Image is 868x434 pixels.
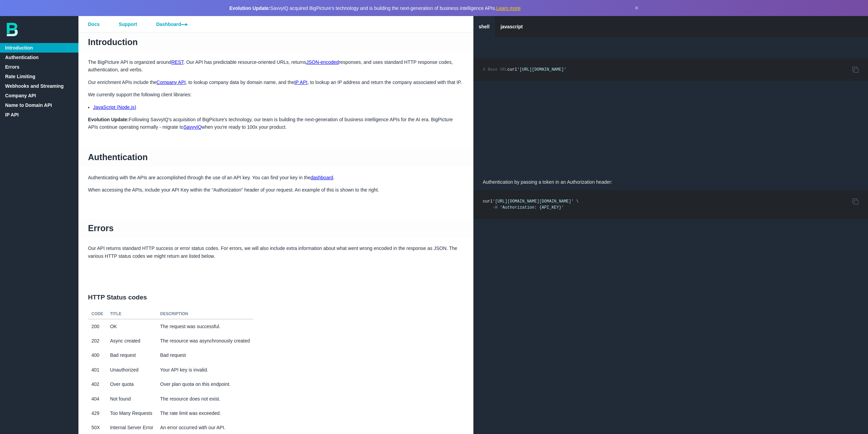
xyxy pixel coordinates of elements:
[107,406,157,420] td: Too Many Requests
[78,91,473,98] p: We currently support the following client libraries:
[78,148,473,167] h1: Authentication
[157,334,253,348] td: The resource was asynchronously created
[635,4,639,12] button: Dismiss announcement
[88,363,107,377] td: 401
[78,186,473,194] p: When accessing the APIs, include your API Key within the "Authorization" header of your request. ...
[88,319,107,334] td: 200
[88,406,107,420] td: 429
[107,392,157,406] td: Not found
[78,286,473,309] h2: HTTP Status codes
[107,309,157,319] th: Title
[157,348,253,362] td: Bad request
[157,392,253,406] td: The resource does not exist.
[483,67,507,72] span: # Base URL
[88,348,107,362] td: 400
[483,199,579,210] code: curl
[496,5,521,11] a: Learn more
[500,205,564,210] span: 'Authorization: {API_KEY}'
[294,80,308,85] a: IP API
[495,16,528,37] a: javascript
[78,33,473,51] h1: Introduction
[88,392,107,406] td: 404
[157,80,186,85] a: Company API
[230,5,270,11] strong: Evolution Update:
[483,67,567,72] code: curl
[473,16,495,37] a: shell
[107,319,157,334] td: OK
[88,117,129,122] strong: Evolution Update:
[171,59,183,65] a: REST
[157,377,253,391] td: Over plan quota on this endpoint.
[78,58,473,74] p: The BigPicture API is organized around . Our API has predictable resource-oriented URLs, returns ...
[576,199,578,204] span: \
[107,348,157,362] td: Bad request
[147,16,197,32] a: Dashboard
[492,199,574,204] span: '[URL][DOMAIN_NAME][DOMAIN_NAME]'
[183,124,202,130] a: SavvyIQ
[107,377,157,391] td: Over quota
[230,5,521,11] span: SavvyIQ acquired BigPicture's technology and is building the next-generation of business intellig...
[157,406,253,420] td: The rate limit was exceeded.
[78,219,473,237] h1: Errors
[517,67,566,72] span: '[URL][DOMAIN_NAME]'
[109,16,147,32] a: Support
[88,377,107,391] td: 402
[78,244,473,260] p: Our API returns standard HTTP success or error status codes. For errors, we will also include ext...
[107,363,157,377] td: Unauthorized
[157,319,253,334] td: The request was successful.
[157,309,253,319] th: Description
[157,363,253,377] td: Your API key is invalid.
[78,16,109,32] a: Docs
[311,175,333,180] a: dashboard
[78,116,473,131] p: Following SavvyIQ's acquisition of BigPicture's technology, our team is building the next-generat...
[93,104,136,110] a: JavaScript (Node.js)
[88,309,107,319] th: Code
[107,334,157,348] td: Async created
[78,79,473,86] p: Our enrichment APIs include the , to lookup company data by domain name, and the , to lookup an I...
[78,174,473,181] p: Authenticating with the APIs are accomplished through the use of an API key. You can find your ke...
[306,59,339,65] a: JSON-encoded
[492,205,497,210] span: -H
[88,334,107,348] td: 202
[7,23,18,36] img: bp-logo-B-teal.svg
